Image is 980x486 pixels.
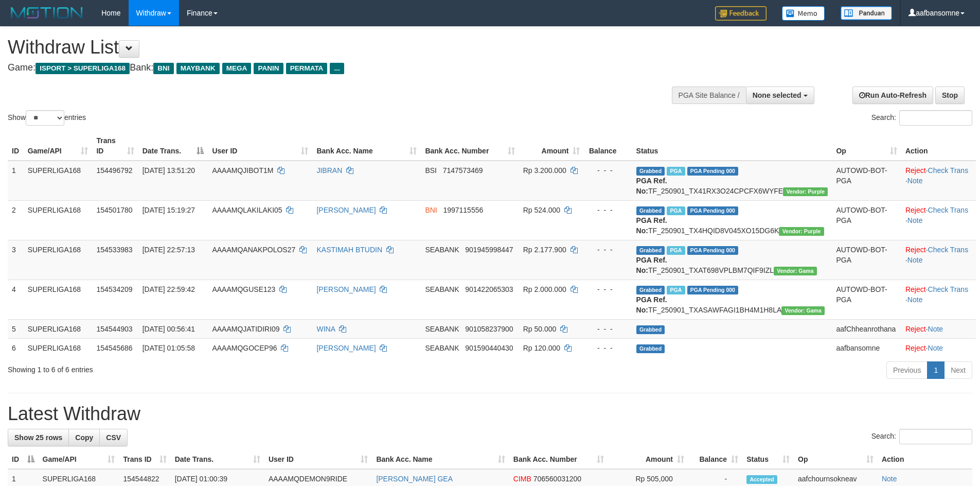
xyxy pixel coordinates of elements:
[905,344,926,352] a: Reject
[871,429,972,444] label: Search:
[774,267,817,275] span: Vendor URL: https://trx31.1velocity.biz
[523,344,560,352] span: Rp 120.000
[523,285,566,293] span: Rp 2.000.000
[781,306,825,315] span: Vendor URL: https://trx31.1velocity.biz
[901,131,976,161] th: Action
[425,285,459,293] span: SEABANK
[425,344,459,352] span: SEABANK
[687,206,739,215] span: PGA Pending
[901,280,976,319] td: · ·
[316,344,376,352] a: [PERSON_NAME]
[443,166,483,175] span: Copy 7147573469 to clipboard
[753,91,801,99] span: None selected
[465,285,513,293] span: Copy 901422065303 to clipboard
[8,450,39,469] th: ID: activate to sort column descending
[8,240,24,280] td: 3
[24,338,93,357] td: SUPERLIGA168
[899,110,972,126] input: Search:
[316,246,382,254] a: KASTIMAH BTUDIN
[222,63,252,74] span: MEGA
[208,131,312,161] th: User ID: activate to sort column ascending
[905,325,926,333] a: Reject
[832,319,901,338] td: aafChheanrothana
[905,166,926,175] a: Reject
[24,161,93,201] td: SUPERLIGA168
[8,319,24,338] td: 5
[632,131,832,161] th: Status
[878,450,972,469] th: Action
[687,167,739,176] span: PGA Pending
[584,131,632,161] th: Balance
[24,240,93,280] td: SUPERLIGA168
[907,177,923,185] a: Note
[316,206,376,214] a: [PERSON_NAME]
[928,246,969,254] a: Check Trans
[312,131,421,161] th: Bank Acc. Name: activate to sort column ascending
[907,216,923,224] a: Note
[421,131,519,161] th: Bank Acc. Number: activate to sort column ascending
[901,161,976,201] td: · ·
[8,429,69,446] a: Show 25 rows
[425,206,437,214] span: BNI
[672,86,746,104] div: PGA Site Balance /
[687,246,739,255] span: PGA Pending
[907,296,923,304] a: Note
[153,63,173,74] span: BNI
[96,166,132,175] span: 154496792
[901,240,976,280] td: · ·
[667,206,685,215] span: Marked by aafsoycanthlai
[746,475,777,484] span: Accepted
[927,361,945,379] a: 1
[523,166,566,175] span: Rp 3.200.000
[376,475,453,483] a: [PERSON_NAME] GEA
[901,338,976,357] td: ·
[24,131,93,161] th: Game/API: activate to sort column ascending
[588,343,628,353] div: - - -
[8,280,24,319] td: 4
[96,325,132,333] span: 154544903
[667,167,685,176] span: Marked by aafsoumeymey
[871,110,972,126] label: Search:
[142,166,195,175] span: [DATE] 13:51:20
[886,361,928,379] a: Previous
[39,450,119,469] th: Game/API: activate to sort column ascending
[425,246,459,254] span: SEABANK
[636,177,667,195] b: PGA Ref. No:
[636,296,667,314] b: PGA Ref. No:
[92,131,138,161] th: Trans ID: activate to sort column ascending
[35,63,130,74] span: ISPORT > SUPERLIGA168
[841,6,892,20] img: panduan.png
[142,344,195,352] span: [DATE] 01:05:58
[465,325,513,333] span: Copy 901058237900 to clipboard
[667,286,685,294] span: Marked by aafchoeunmanni
[8,5,86,21] img: MOTION_logo.png
[372,450,509,469] th: Bank Acc. Name: activate to sort column ascending
[632,280,832,319] td: TF_250901_TXASAWFAGI1BH4M1H8LA
[264,450,372,469] th: User ID: activate to sort column ascending
[509,450,608,469] th: Bank Acc. Number: activate to sort column ascending
[106,433,121,442] span: CSV
[254,63,283,74] span: PANIN
[465,246,513,254] span: Copy 901945998447 to clipboard
[176,63,220,74] span: MAYBANK
[905,285,926,293] a: Reject
[14,433,62,442] span: Show 25 rows
[588,324,628,334] div: - - -
[8,110,86,126] label: Show entries
[8,37,643,58] h1: Withdraw List
[96,206,132,214] span: 154501780
[523,206,560,214] span: Rp 524.000
[24,200,93,240] td: SUPERLIGA168
[794,450,878,469] th: Op: activate to sort column ascending
[632,161,832,201] td: TF_250901_TX41RX3O24CPCFX6WYFE
[96,285,132,293] span: 154534209
[782,6,825,21] img: Button%20Memo.svg
[832,200,901,240] td: AUTOWD-BOT-PGA
[636,167,665,176] span: Grabbed
[286,63,328,74] span: PERMATA
[316,285,376,293] a: [PERSON_NAME]
[687,286,739,294] span: PGA Pending
[96,246,132,254] span: 154533983
[26,110,64,126] select: Showentries
[688,450,742,469] th: Balance: activate to sort column ascending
